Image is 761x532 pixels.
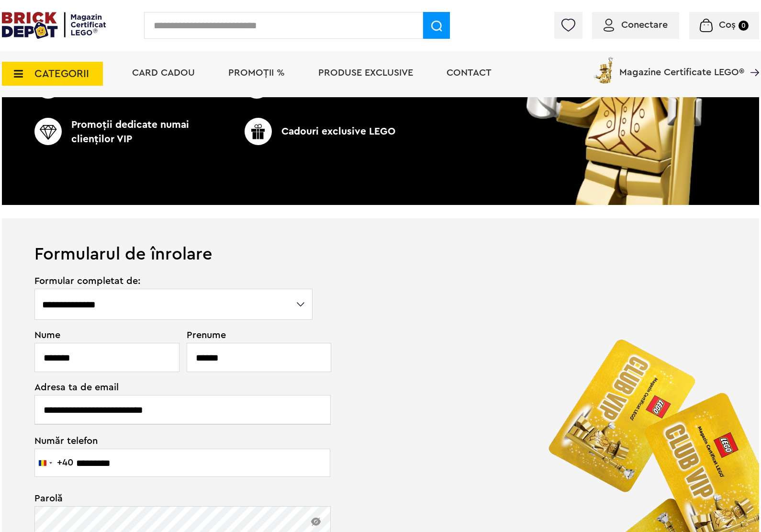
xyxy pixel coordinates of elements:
[739,21,749,31] small: 0
[34,118,62,145] img: CC_BD_Green_chek_mark
[719,20,736,30] span: Coș
[744,55,759,65] a: Magazine Certificate LEGO®
[619,55,744,77] span: Magazine Certificate LEGO®
[34,383,313,392] span: Adresa ta de email
[2,218,759,263] h1: Formularul de înrolare
[34,118,227,147] p: Promoţii dedicate numai clienţilor VIP
[132,68,195,78] a: Card Cadou
[245,118,272,145] img: CC_BD_Green_chek_mark
[35,449,73,476] button: Selected country
[187,330,314,340] span: Prenume
[318,68,413,78] a: Produse exclusive
[621,20,668,30] span: Conectare
[34,276,313,286] span: Formular completat de:
[34,494,313,503] span: Parolă
[604,20,668,30] a: Conectare
[34,330,174,340] span: Nume
[447,68,492,78] a: Contact
[224,118,416,145] p: Cadouri exclusive LEGO
[57,458,73,467] div: +40
[34,68,89,79] span: CATEGORII
[228,68,285,78] a: PROMOȚII %
[34,435,313,446] span: Număr telefon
